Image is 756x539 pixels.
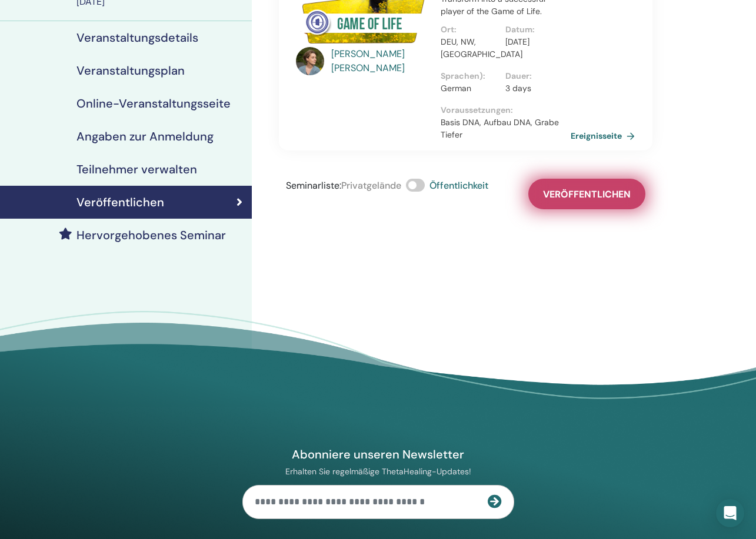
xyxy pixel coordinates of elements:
p: 3 days [505,82,564,95]
h4: Veranstaltungsdetails [76,31,198,45]
h4: Hervorgehobenes Seminar [76,228,226,242]
p: Sprachen) : [441,70,499,82]
h4: Angaben zur Anmeldung [76,129,214,143]
h4: Veranstaltungsplan [76,63,185,78]
p: Datum : [505,24,564,36]
h4: Abonniere unseren Newsletter [242,447,514,462]
img: default.jpg [296,47,324,75]
p: Dauer : [505,70,564,82]
h4: Online-Veranstaltungsseite [76,96,231,111]
h4: Veröffentlichen [76,195,164,209]
a: Ereignisseite [571,127,640,145]
p: Erhalten Sie regelmäßige ThetaHealing-Updates! [242,466,514,477]
p: DEU, NW, [GEOGRAPHIC_DATA] [441,36,499,61]
div: Open Intercom Messenger [716,499,744,527]
span: Veröffentlichen [543,188,631,200]
p: German [441,82,499,95]
h4: Teilnehmer verwalten [76,162,197,176]
p: Ort : [441,24,499,36]
p: [DATE] [505,36,564,48]
a: [PERSON_NAME] [PERSON_NAME] [331,47,429,75]
span: Privatgelände [341,179,401,192]
span: Öffentlichkeit [429,179,488,192]
p: Voraussetzungen : [441,104,571,116]
span: Seminarliste : [286,179,341,192]
button: Veröffentlichen [528,179,645,209]
p: Basis DNA, Aufbau DNA, Grabe Tiefer [441,116,571,141]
